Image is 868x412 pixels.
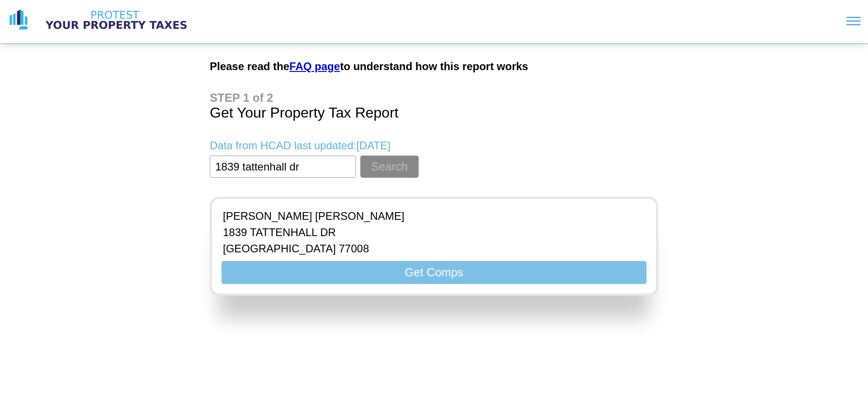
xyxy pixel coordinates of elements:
button: Search [360,156,419,178]
h1: Get Your Property Tax Report [210,91,658,121]
a: logo logo text [7,9,195,31]
input: Enter Property Address [210,156,356,178]
p: Data from HCAD last updated: [DATE] [210,139,658,152]
img: logo text [37,9,195,31]
p: 1839 TATTENHALL DR [223,226,404,239]
p: [PERSON_NAME] [PERSON_NAME] [223,210,404,223]
h2: Please read the to understand how this report works [210,60,658,73]
a: FAQ page [289,60,340,72]
button: Get Comps [222,261,646,284]
p: [GEOGRAPHIC_DATA] 77008 [223,242,404,255]
img: logo [7,9,30,31]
